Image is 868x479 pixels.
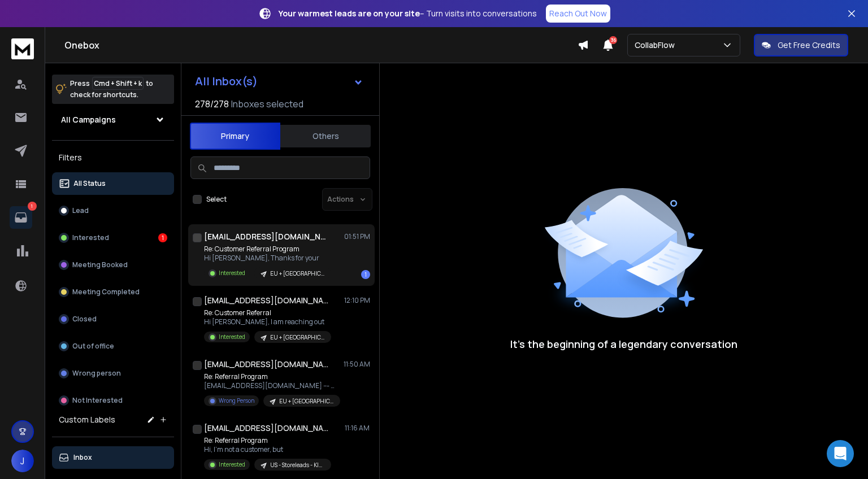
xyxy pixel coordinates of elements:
p: Press to check for shortcuts. [70,78,153,101]
button: Meeting Completed [52,281,174,303]
p: Re: Customer Referral [204,308,331,317]
p: 11:50 AM [344,360,370,369]
button: Wrong person [52,362,174,385]
p: [EMAIL_ADDRESS][DOMAIN_NAME] --- 🪷 De kærligste [204,381,340,390]
strong: Your warmest leads are on your site [279,8,420,19]
p: Inbox [73,453,92,462]
h3: Custom Labels [59,414,115,425]
p: 1 [28,202,37,211]
h1: Onebox [64,38,578,52]
p: Wrong person [72,369,121,378]
h1: [EMAIL_ADDRESS][DOMAIN_NAME] [204,359,328,370]
h1: All Campaigns [61,114,116,125]
button: Get Free Credits [754,34,848,56]
button: Out of office [52,335,174,358]
p: Get Free Credits [778,40,840,51]
p: Re: Referral Program [204,436,331,445]
span: Cmd + Shift + k [92,77,144,90]
p: Re: Customer Referral Program [204,245,331,254]
p: Wrong Person [219,397,254,405]
p: Closed [72,315,97,324]
label: Select [206,195,227,204]
p: Reach Out Now [549,8,607,19]
button: All Campaigns [52,108,174,131]
h1: All Inbox(s) [195,76,258,87]
a: 1 [10,206,32,229]
button: J [11,450,34,472]
div: Open Intercom Messenger [827,440,854,467]
button: Primary [190,123,280,150]
p: Interested [219,460,245,469]
p: Lead [72,206,89,215]
p: Hi, I'm not a customer, but [204,445,331,454]
button: All Inbox(s) [186,70,372,93]
h3: Filters [52,150,174,166]
span: 36 [609,36,617,44]
p: Interested [72,233,109,242]
p: All Status [73,179,106,188]
button: Not Interested [52,389,174,412]
button: All Status [52,172,174,195]
p: Hi [PERSON_NAME], I am reaching out [204,317,331,326]
p: CollabFlow [635,40,679,51]
h3: Inboxes selected [231,97,303,111]
button: Closed [52,308,174,330]
div: 1 [158,233,167,242]
img: logo [11,38,34,59]
p: Interested [219,333,245,341]
p: – Turn visits into conversations [279,8,537,19]
p: Meeting Completed [72,288,140,297]
h1: [EMAIL_ADDRESS][DOMAIN_NAME] +2 [204,295,328,306]
div: 1 [361,270,370,279]
h1: [EMAIL_ADDRESS][DOMAIN_NAME] [204,231,328,242]
p: Out of office [72,342,114,351]
a: Reach Out Now [546,5,610,23]
p: Meeting Booked [72,260,128,269]
button: Meeting Booked [52,254,174,276]
button: Lead [52,199,174,222]
p: Hi [PERSON_NAME], Thanks for your [204,254,331,263]
button: Others [280,124,371,149]
p: 11:16 AM [345,424,370,433]
button: Inbox [52,446,174,469]
p: US - Storeleads - Klaviyo - Support emails [270,461,324,469]
h1: [EMAIL_ADDRESS][DOMAIN_NAME] [204,423,328,434]
p: 12:10 PM [344,296,370,305]
span: 278 / 278 [195,97,229,111]
p: 01:51 PM [344,232,370,241]
p: EU + [GEOGRAPHIC_DATA] - Storeleads - Klaviyo - Support emails [270,333,324,342]
button: Interested1 [52,227,174,249]
p: Not Interested [72,396,123,405]
p: It’s the beginning of a legendary conversation [510,336,737,352]
p: EU + [GEOGRAPHIC_DATA] - Storeleads - Klaviyo - Support emails [270,269,324,278]
p: Re: Referral Program [204,372,340,381]
p: Interested [219,269,245,277]
p: EU + [GEOGRAPHIC_DATA] - Storeleads - Klaviyo - Support emails [279,397,333,406]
